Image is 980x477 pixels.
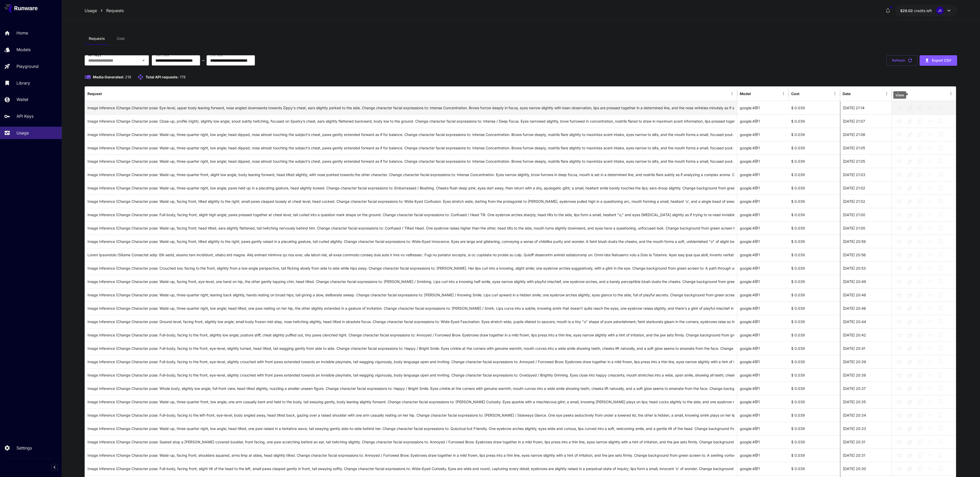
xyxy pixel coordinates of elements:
[936,316,946,327] button: Add to library
[936,236,946,246] button: Add to library
[894,343,905,353] button: View
[87,262,734,275] div: Click to copy prompt
[915,303,925,313] button: Copy TaskUUID
[840,101,892,114] div: 24 Sep, 2025 21:14
[905,397,915,407] button: Launch in playground
[202,57,205,63] p: ~
[936,196,946,206] button: Add to library
[893,91,906,99] div: View
[737,235,789,248] div: google:4@1
[751,90,759,97] button: Sort
[840,221,892,235] div: 24 Sep, 2025 21:00
[155,53,170,57] label: Start date
[840,448,892,462] div: 24 Sep, 2025 20:31
[16,63,39,69] p: Playground
[894,182,905,193] button: View
[102,90,110,97] button: Sort
[93,75,124,79] span: Media Generated:
[840,462,892,475] div: 24 Sep, 2025 20:30
[894,450,905,460] button: View
[180,75,186,79] span: 178
[737,315,789,328] div: google:4@1
[894,289,905,300] button: View
[851,90,858,97] button: Sort
[16,445,32,451] p: Settings
[789,422,840,435] div: $ 0.039
[936,290,946,300] button: Add to library
[905,237,915,247] button: Launch in playground
[737,342,789,355] div: google:4@1
[915,356,925,367] button: Copy TaskUUID
[737,395,789,408] div: google:4@1
[915,143,925,153] button: Copy TaskUUID
[925,450,936,460] button: See details
[894,316,905,327] button: View
[936,437,946,447] button: Add to library
[840,368,892,382] div: 24 Sep, 2025 20:38
[737,328,789,342] div: google:4@1
[87,195,734,208] div: Click to copy prompt
[840,328,892,342] div: 24 Sep, 2025 20:42
[925,423,936,434] button: See details
[87,275,734,288] div: Click to copy prompt
[936,169,946,180] button: Add to library
[87,155,734,168] div: Click to copy prompt
[87,328,734,342] div: Click to copy prompt
[789,462,840,475] div: $ 0.039
[936,463,946,474] button: Add to library
[915,290,925,300] button: Copy TaskUUID
[925,116,936,126] button: See details
[789,355,840,368] div: $ 0.039
[737,448,789,462] div: google:4@1
[737,101,789,114] div: google:4@1
[915,383,925,393] button: Copy TaskUUID
[925,356,936,367] button: See details
[840,382,892,395] div: 24 Sep, 2025 20:37
[894,463,905,474] button: View
[915,423,925,434] button: Copy TaskUUID
[925,370,936,380] button: See details
[87,462,734,475] div: Click to copy prompt
[936,116,946,126] button: Add to library
[936,343,946,353] button: Add to library
[894,329,905,340] button: View
[936,276,946,287] button: Add to library
[87,342,734,355] div: Click to copy prompt
[894,423,905,434] button: View
[905,210,915,220] button: Launch in playground
[925,183,936,193] button: See details
[87,449,734,462] div: Click to copy prompt
[840,141,892,154] div: 24 Sep, 2025 21:05
[900,8,914,13] span: $29.02
[925,103,936,113] button: See details
[840,342,892,355] div: 24 Sep, 2025 20:41
[840,395,892,408] div: 24 Sep, 2025 20:35
[16,80,30,86] p: Library
[737,382,789,395] div: google:4@1
[905,116,915,127] button: Launch in playground
[89,36,105,41] span: Requests
[894,156,905,166] button: View
[886,55,917,66] button: Refresh
[905,304,915,314] button: Launch in playground
[146,75,179,79] span: Total API requests:
[925,463,936,474] button: See details
[925,250,936,260] button: See details
[936,7,944,14] div: JS
[894,223,905,233] button: View
[936,129,946,140] button: Add to library
[894,169,905,180] button: View
[915,236,925,246] button: Copy TaskUUID
[737,141,789,154] div: google:4@1
[87,208,734,221] div: Click to copy prompt
[737,355,789,368] div: google:4@1
[894,263,905,273] button: View
[789,101,840,114] div: $ 0.039
[925,303,936,313] button: See details
[894,209,905,220] button: View
[936,156,946,166] button: Add to library
[840,235,892,248] div: 24 Sep, 2025 20:59
[936,356,946,367] button: Add to library
[936,250,946,260] button: Add to library
[925,410,936,420] button: See details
